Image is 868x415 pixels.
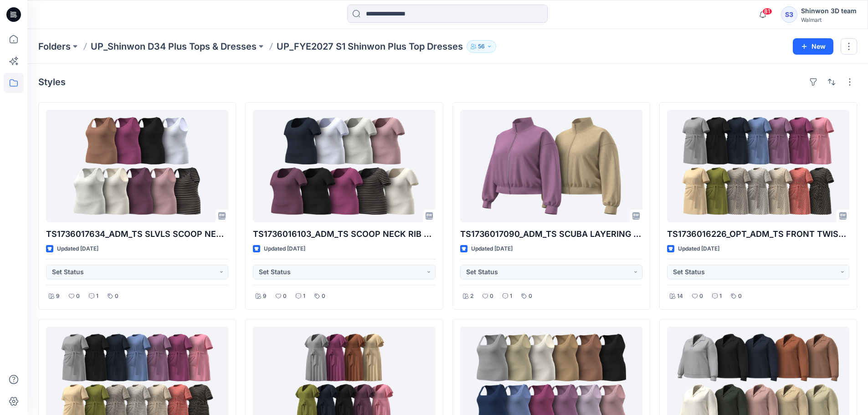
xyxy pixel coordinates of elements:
[719,292,722,301] p: 1
[253,228,435,241] p: TS1736016103_ADM_TS SCOOP NECK RIB TEE
[57,244,98,254] p: Updated [DATE]
[460,110,642,222] a: TS1736017090_ADM_TS SCUBA LAYERING TOP
[490,292,493,301] p: 0
[478,41,485,51] p: 56
[91,40,257,53] a: UP_Shinwon D34 Plus Tops & Dresses
[115,292,118,301] p: 0
[667,110,849,222] a: TS1736016226_OPT_ADM_TS FRONT TWIST MINI DRESS
[56,292,60,301] p: 9
[762,8,772,15] span: 81
[793,38,833,55] button: New
[283,292,287,301] p: 0
[303,292,305,301] p: 1
[38,40,71,53] a: Folders
[46,110,228,222] a: TS1736017634_ADM_TS SLVLS SCOOP NECK TANK TOP
[678,244,719,254] p: Updated [DATE]
[263,292,267,301] p: 9
[76,292,80,301] p: 0
[471,244,513,254] p: Updated [DATE]
[470,292,473,301] p: 2
[781,6,797,23] div: S3
[46,228,228,241] p: TS1736017634_ADM_TS SLVLS SCOOP NECK TANK TOP
[529,292,532,301] p: 0
[96,292,98,301] p: 1
[801,16,857,23] div: Walmart
[738,292,742,301] p: 0
[253,110,435,222] a: TS1736016103_ADM_TS SCOOP NECK RIB TEE
[277,40,463,53] p: UP_FYE2027 S1 Shinwon Plus Top Dresses
[677,292,683,301] p: 14
[667,228,849,241] p: TS1736016226_OPT_ADM_TS FRONT TWIST MINI DRESS
[322,292,325,301] p: 0
[264,244,305,254] p: Updated [DATE]
[699,292,703,301] p: 0
[510,292,512,301] p: 1
[467,40,496,53] button: 56
[460,228,642,241] p: TS1736017090_ADM_TS SCUBA LAYERING TOP
[801,5,857,16] div: Shinwon 3D team
[38,77,66,87] h4: Styles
